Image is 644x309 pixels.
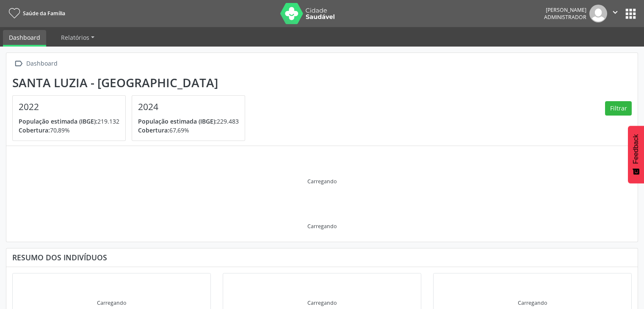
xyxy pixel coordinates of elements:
a: Saúde da Família [6,6,65,20]
span: Saúde da Família [23,10,65,17]
span: População estimada (IBGE): [138,117,217,125]
span: Feedback [632,134,640,164]
div: Carregando [307,299,337,306]
div: Santa Luzia - [GEOGRAPHIC_DATA] [12,76,251,90]
div: Carregando [307,178,337,185]
div: Carregando [307,223,337,230]
button: Feedback - Mostrar pesquisa [628,126,644,183]
div: Carregando [97,299,126,306]
span: Cobertura: [19,126,50,134]
i:  [611,8,620,17]
img: img [589,5,607,22]
h4: 2024 [138,102,239,112]
a: Relatórios [55,30,100,45]
button: Filtrar [605,101,632,116]
h4: 2022 [19,102,119,112]
span: População estimada (IBGE): [19,117,97,125]
button:  [607,5,623,22]
span: Cobertura: [138,126,169,134]
div: Resumo dos indivíduos [12,253,632,262]
div: Carregando [518,299,547,306]
button: apps [623,6,638,21]
p: 219.132 [19,117,119,126]
div: Dashboard [25,58,59,70]
i:  [12,58,25,70]
span: Relatórios [61,33,89,41]
a: Dashboard [3,30,46,47]
span: Administrador [544,14,586,21]
a:  Dashboard [12,58,59,70]
div: [PERSON_NAME] [544,6,586,14]
p: 67,69% [138,126,239,135]
p: 229.483 [138,117,239,126]
p: 70,89% [19,126,119,135]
